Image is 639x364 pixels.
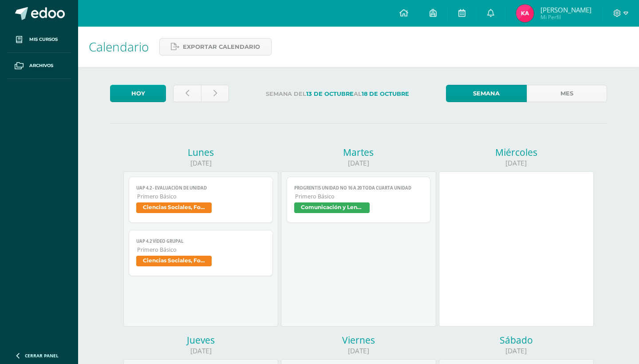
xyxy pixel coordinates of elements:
[306,91,354,97] strong: 13 de Octubre
[159,38,272,55] a: Exportar calendario
[287,177,431,223] a: Progrentis unidad No 16 a 20 toda cuarta unidadPrimero BásicoComunicación y Lenguaje, Idioma Español
[540,13,592,21] span: Mi Perfil
[294,185,423,191] span: Progrentis unidad No 16 a 20 toda cuarta unidad
[123,346,278,356] div: [DATE]
[89,38,149,55] span: Calendario
[25,352,59,359] span: Cerrar panel
[136,256,212,266] span: Ciencias Sociales, Formación Ciudadana e Interculturalidad
[281,346,436,356] div: [DATE]
[137,193,265,200] span: Primero Básico
[110,85,166,102] a: Hoy
[527,85,607,102] a: Mes
[295,193,423,200] span: Primero Básico
[540,5,592,14] span: [PERSON_NAME]
[439,158,594,168] div: [DATE]
[439,346,594,356] div: [DATE]
[281,334,436,346] div: Viernes
[439,334,594,346] div: Sábado
[123,146,278,158] div: Lunes
[123,158,278,168] div: [DATE]
[281,158,436,168] div: [DATE]
[362,91,409,97] strong: 18 de Octubre
[281,146,436,158] div: Martes
[123,334,278,346] div: Jueves
[7,27,71,53] a: Mis cursos
[7,53,71,79] a: Archivos
[236,85,439,103] label: Semana del al
[516,4,534,22] img: c332a0130f575f5828e2e86138dc8969.png
[29,36,58,43] span: Mis cursos
[129,177,273,223] a: UAP 4.2 - Evaluación de unidadPrimero BásicoCiencias Sociales, Formación Ciudadana e Intercultura...
[29,62,53,69] span: Archivos
[294,202,370,213] span: Comunicación y Lenguaje, Idioma Español
[183,39,260,55] span: Exportar calendario
[136,202,212,213] span: Ciencias Sociales, Formación Ciudadana e Interculturalidad
[136,185,265,191] span: UAP 4.2 - Evaluación de unidad
[137,246,265,253] span: Primero Básico
[446,85,526,102] a: Semana
[129,230,273,276] a: UAP 4.2 Vídeo GrupalPrimero BásicoCiencias Sociales, Formación Ciudadana e Interculturalidad
[439,146,594,158] div: Miércoles
[136,238,265,244] span: UAP 4.2 Vídeo Grupal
